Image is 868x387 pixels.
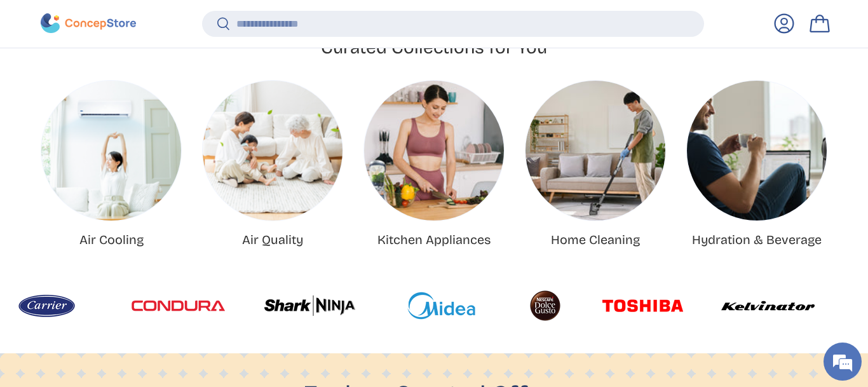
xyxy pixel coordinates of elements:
[242,233,303,247] a: Air Quality
[687,81,827,221] a: Hydration & Beverage
[551,233,640,247] a: Home Cleaning
[41,14,136,34] img: ConcepStore
[203,81,342,221] img: Air Quality
[692,233,822,247] a: Hydration & Beverage
[526,81,665,221] a: Home Cleaning
[364,81,504,221] a: Kitchen Appliances
[377,233,491,247] a: Kitchen Appliances
[79,233,144,247] a: Air Cooling
[41,81,181,221] a: Air Cooling
[41,81,181,221] img: Air Cooling | ConcepStore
